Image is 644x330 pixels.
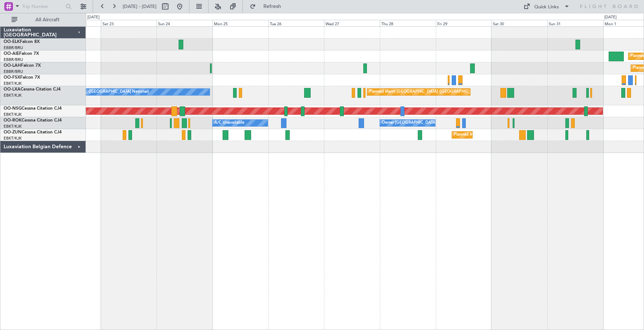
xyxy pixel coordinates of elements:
a: EBKT/KJK [4,136,22,141]
div: Planned Maint Kortrijk-[GEOGRAPHIC_DATA] [454,129,538,140]
a: EBBR/BRU [4,69,23,74]
span: OO-NSG [4,106,22,111]
a: EBKT/KJK [4,112,22,117]
button: Refresh [246,1,290,12]
a: OO-LAHFalcon 7X [4,63,41,68]
input: Trip Number [22,1,63,12]
span: [DATE] - [DATE] [123,3,157,10]
div: Tue 26 [268,20,324,26]
div: Wed 27 [324,20,380,26]
div: Sat 23 [101,20,157,26]
div: Planned Maint [GEOGRAPHIC_DATA] ([GEOGRAPHIC_DATA] National) [369,87,500,97]
a: OO-ZUNCessna Citation CJ4 [4,130,62,135]
div: Quick Links [534,4,559,11]
a: EBKT/KJK [4,81,22,86]
div: Fri 29 [436,20,492,26]
span: OO-ROK [4,118,22,123]
div: Sun 31 [547,20,603,26]
a: OO-LXACessna Citation CJ4 [4,87,61,92]
div: A/C Unavailable [214,118,244,128]
a: OO-FSXFalcon 7X [4,75,40,80]
button: Quick Links [520,1,573,12]
span: OO-FSX [4,75,20,80]
span: OO-AIE [4,52,19,56]
div: [DATE] [604,14,617,21]
button: All Aircraft [8,14,78,26]
span: All Aircraft [19,17,76,22]
a: OO-ROKCessna Citation CJ4 [4,118,62,123]
a: OO-NSGCessna Citation CJ4 [4,106,62,111]
a: EBKT/KJK [4,124,22,129]
a: OO-AIEFalcon 7X [4,52,39,56]
span: OO-ELK [4,40,20,44]
a: EBBR/BRU [4,57,23,62]
a: EBKT/KJK [4,93,22,98]
div: Mon 25 [213,20,268,26]
a: OO-ELKFalcon 8X [4,40,40,44]
div: Sun 24 [157,20,213,26]
div: Thu 28 [380,20,436,26]
span: OO-LAH [4,63,21,68]
span: OO-ZUN [4,130,22,135]
div: Owner [GEOGRAPHIC_DATA]-[GEOGRAPHIC_DATA] [382,118,479,128]
span: Refresh [257,4,288,9]
a: EBBR/BRU [4,45,23,50]
span: OO-LXA [4,87,21,92]
div: [DATE] [87,14,100,21]
div: Sat 30 [491,20,547,26]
